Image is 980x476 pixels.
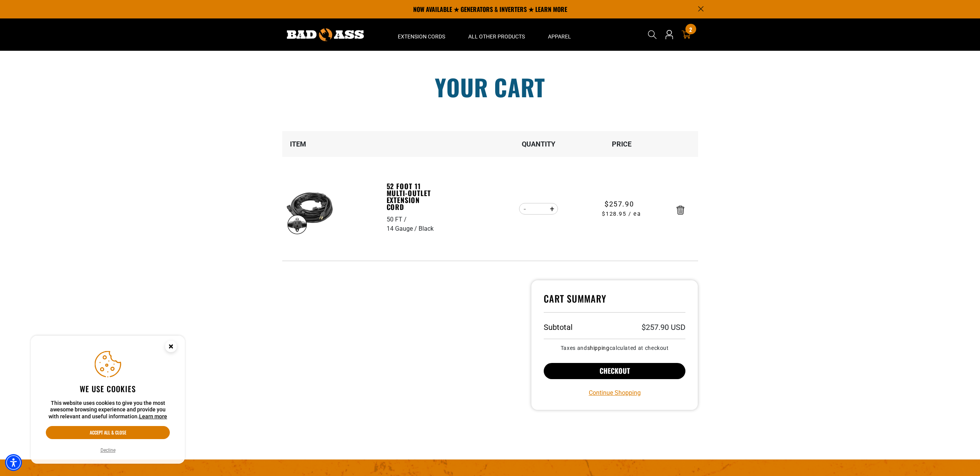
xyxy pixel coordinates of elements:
[46,400,170,420] p: This website uses cookies to give you the most awesome browsing experience and provide you with r...
[387,215,408,224] div: 50 FT
[536,18,583,51] summary: Apparel
[31,336,185,464] aside: Cookie Consent
[548,33,571,40] span: Apparel
[689,27,692,32] span: 2
[386,18,457,51] summary: Extension Cords
[419,224,434,233] div: Black
[544,323,573,331] h3: Subtotal
[287,28,364,41] img: Bad Ass Extension Cords
[544,345,686,351] small: Taxes and calculated at checkout
[157,336,185,359] button: Close this option
[398,33,445,40] span: Extension Cords
[531,202,546,215] input: Quantity for 52 Foot 11 Multi-Outlet Extension Cord
[468,33,525,40] span: All Other Products
[544,363,686,379] button: Checkout
[98,446,118,454] button: Decline
[605,199,634,209] span: $257.90
[646,28,658,41] summary: Search
[285,188,334,236] img: black
[282,131,386,157] th: Item
[276,75,704,98] h1: Your cart
[677,207,684,213] a: Remove 52 Foot 11 Multi-Outlet Extension Cord - 50 FT / 14 Gauge / Black
[497,131,580,157] th: Quantity
[387,183,440,210] a: 52 Foot 11 Multi-Outlet Extension Cord
[544,293,686,313] h4: Cart Summary
[580,131,663,157] th: Price
[589,388,641,398] a: Continue Shopping
[5,454,22,471] div: Accessibility Menu
[587,345,610,351] a: shipping
[387,224,419,233] div: 14 Gauge
[46,426,170,439] button: Accept all & close
[46,384,170,394] h2: We use cookies
[663,18,675,51] a: Open this option
[580,210,663,218] span: $128.95 / ea
[457,18,536,51] summary: All Other Products
[642,323,685,331] p: $257.90 USD
[139,413,167,419] a: This website uses cookies to give you the most awesome browsing experience and provide you with r...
